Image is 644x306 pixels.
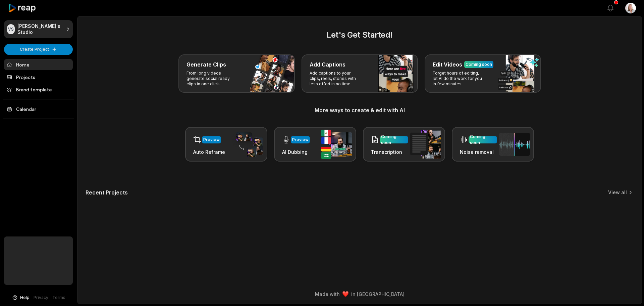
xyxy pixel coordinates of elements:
div: Coming soon [470,134,496,146]
img: transcription.png [410,130,441,159]
p: [PERSON_NAME]'s Studio [17,23,63,35]
h3: Add Captions [310,60,345,69]
button: Create Project [4,44,73,55]
h3: Noise removal [460,148,497,156]
p: Add captions to your clips, reels, stories with less effort in no time. [310,71,362,87]
p: Forget hours of editing, let AI do the work for you in few minutes. [433,71,485,87]
a: Brand template [4,84,73,95]
a: Home [4,59,73,70]
img: noise_removal.png [499,133,530,156]
p: From long videos generate social ready clips in one click. [186,71,238,87]
img: heart emoji [342,291,348,297]
div: Preview [203,137,220,143]
h3: Generate Clips [186,60,226,69]
div: Coming soon [466,61,492,68]
a: Terms [52,295,65,301]
h2: Recent Projects [86,189,128,196]
img: auto_reframe.png [232,131,263,158]
img: ai_dubbing.png [321,130,352,159]
button: Help [12,295,30,301]
div: Made with in [GEOGRAPHIC_DATA] [84,291,636,298]
div: Preview [292,137,309,143]
a: Projects [4,72,73,83]
a: Privacy [34,295,48,301]
div: VS [7,24,15,34]
div: Coming soon [381,134,407,146]
h3: Auto Reframe [193,148,225,156]
h3: Transcription [371,148,408,156]
a: View all [608,189,627,196]
a: Calendar [4,103,73,115]
h3: Edit Videos [433,60,462,69]
h3: AI Dubbing [282,148,310,156]
span: Help [20,295,30,301]
h2: Let's Get Started! [86,29,634,41]
h3: More ways to create & edit with AI [86,106,634,114]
